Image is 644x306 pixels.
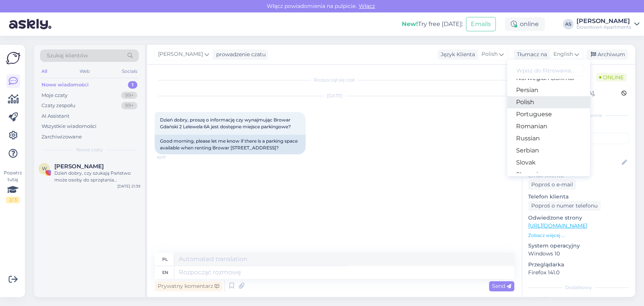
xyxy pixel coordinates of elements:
div: Socials [120,66,139,76]
div: Dzień dobry, czy szukają Państwo może osoby do sprzątania apartamentu w [GEOGRAPHIC_DATA]?😊 [54,170,140,183]
div: 1 [128,81,137,89]
span: Online [596,73,627,81]
span: Szukaj klientów [47,52,88,60]
div: Prywatny komentarz [155,281,222,291]
div: 2 / 3 [6,197,20,203]
div: Język Klienta [438,51,475,58]
span: Dzień dobry, proszę o informację czy wynajmując Browar Gdański 2 Lelewela 6A jest dostępne miejsc... [160,117,292,129]
div: 99+ [121,92,137,99]
a: Portuguese [507,108,590,120]
div: [DATE] 21:39 [117,183,140,189]
div: en [162,266,168,279]
a: Persian [507,84,590,96]
a: Romanian [507,120,590,132]
div: Dodatkowy [528,284,629,291]
div: Zarchiwizowane [41,133,82,141]
b: New! [402,20,418,28]
div: Poproś o numer telefonu [528,201,601,211]
div: Try free [DATE]: [402,20,463,29]
a: Polish [507,96,590,108]
div: pl [162,253,168,266]
div: Good morning, please let me know if there is a parking space available when renting Browar [STREE... [155,135,306,154]
div: AI Assistant [41,112,69,120]
div: Archiwum [586,49,628,60]
span: [PERSON_NAME] [158,50,203,58]
a: [PERSON_NAME]Downtown Apartments [576,18,639,30]
a: Slovak [507,157,590,169]
div: Web [78,66,91,76]
button: Emails [466,17,496,31]
img: Askly Logo [6,51,20,65]
div: Downtown Apartments [576,24,631,30]
span: W [42,166,47,171]
span: Nowe czaty [76,146,103,153]
a: Russian [507,132,590,145]
span: English [553,50,573,58]
span: Włącz [357,3,377,9]
span: 10:17 [157,155,185,160]
p: Firefox 141.0 [528,269,629,277]
div: [DATE] [155,92,514,99]
div: [PERSON_NAME] [576,18,631,24]
div: AS [563,19,573,29]
span: Send [492,283,511,289]
div: Popatrz tutaj [6,169,20,203]
div: Wszystkie wiadomości [41,123,97,130]
div: prowadzenie czatu [213,51,266,58]
span: Polish [481,50,498,58]
div: Moje czaty [41,92,68,99]
div: Nowe wiadomości [41,81,89,89]
input: Wpisz do filtrowania... [513,65,584,77]
a: Slovenian [507,169,590,181]
div: 99+ [121,102,137,109]
div: All [40,66,49,76]
div: Poproś o e-mail [528,180,576,190]
p: Windows 10 [528,250,629,258]
div: Tłumacz na [514,51,547,58]
div: Czaty zespołu [41,102,75,109]
a: [URL][DOMAIN_NAME] [528,222,587,229]
p: Odwiedzone strony [528,214,629,222]
p: Telefon klienta [528,193,629,201]
p: Przeglądarka [528,261,629,269]
p: Zobacz więcej ... [528,232,629,239]
p: System operacyjny [528,242,629,250]
span: Weronika Orłowska [54,163,104,170]
div: online [505,17,545,31]
p: Notatki [528,295,629,303]
div: Rozpoczął się czat [155,77,514,83]
a: Serbian [507,145,590,157]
